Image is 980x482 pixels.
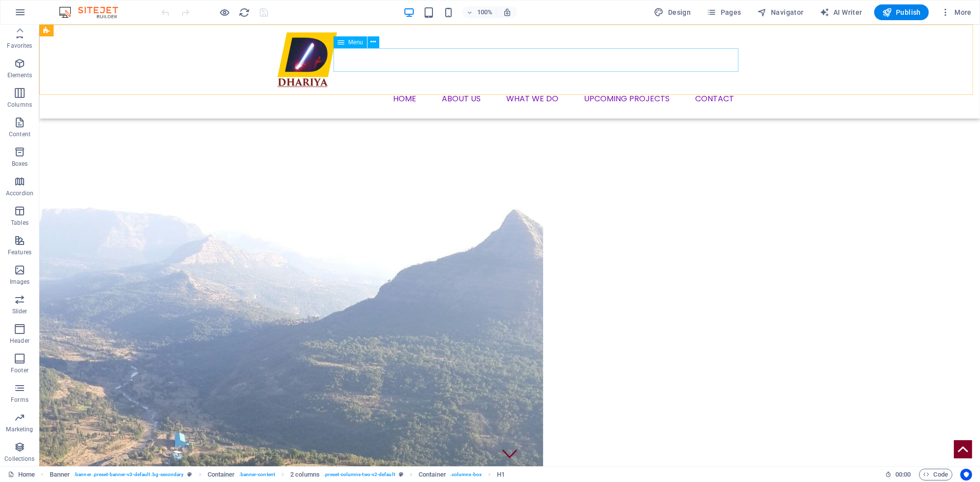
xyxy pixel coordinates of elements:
[895,469,911,481] span: 00 00
[419,469,446,481] span: Click to select. Double-click to edit
[941,7,972,17] span: More
[348,39,363,45] span: Menu
[10,337,30,345] p: Header
[650,4,695,20] button: Design
[8,469,35,481] a: Click to cancel selection. Double-click to open Pages
[882,7,921,17] span: Publish
[902,471,904,478] span: :
[50,469,505,481] nav: breadcrumb
[703,4,745,20] button: Pages
[706,7,741,17] span: Pages
[650,4,695,20] div: Design (Ctrl+Alt+Y)
[324,469,395,481] span: . preset-columns-two-v2-default
[919,469,952,481] button: Code
[885,469,911,481] h6: Session time
[219,6,231,18] button: Click here to leave preview mode and continue editing
[497,469,505,481] span: Click to select. Double-click to edit
[239,6,250,18] button: reload
[188,472,192,477] i: This element is a customizable preset
[503,8,512,17] i: On resize automatically adjust zoom level to fit chosen device.
[399,472,403,477] i: This element is a customizable preset
[462,6,497,18] button: 100%
[57,6,130,18] img: Editor Logo
[9,130,31,138] p: Content
[6,189,33,197] p: Accordion
[654,7,691,17] span: Design
[7,101,32,109] p: Columns
[12,307,28,315] p: Slider
[757,7,804,17] span: Navigator
[820,7,862,17] span: AI Writer
[7,42,32,50] p: Favorites
[960,469,972,481] button: Usercentrics
[11,396,29,404] p: Forms
[7,71,32,79] p: Elements
[937,4,976,20] button: More
[290,469,320,481] span: Click to select. Double-click to edit
[74,469,184,481] span: . banner .preset-banner-v3-default .bg-secondary
[450,469,482,481] span: . columns-box
[753,4,808,20] button: Navigator
[11,366,29,374] p: Footer
[239,7,250,18] i: Reload page
[11,219,29,227] p: Tables
[208,469,235,481] span: Click to select. Double-click to edit
[50,469,70,481] span: Click to select. Double-click to edit
[4,455,34,463] p: Collections
[6,425,33,433] p: Marketing
[477,6,493,18] h6: 100%
[816,4,866,20] button: AI Writer
[8,248,31,256] p: Features
[874,4,929,20] button: Publish
[10,278,30,286] p: Images
[923,469,948,481] span: Code
[239,469,275,481] span: . banner-content
[12,160,28,168] p: Boxes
